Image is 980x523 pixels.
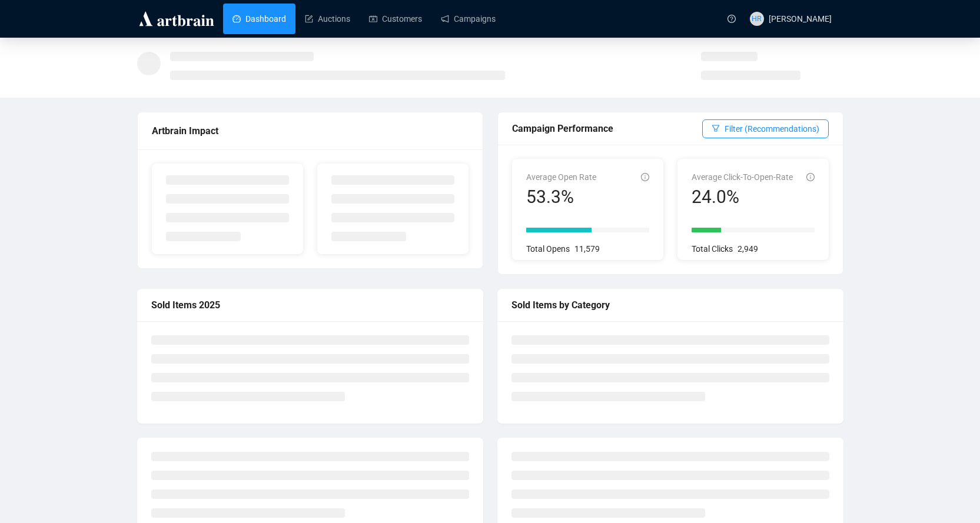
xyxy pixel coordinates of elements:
span: 11,579 [574,244,600,254]
div: Campaign Performance [512,121,702,136]
div: Sold Items 2025 [151,298,469,312]
img: logo [137,9,216,28]
button: Filter (Recommendations) [702,119,829,138]
span: [PERSON_NAME] [769,14,832,24]
span: info-circle [806,173,815,181]
div: Artbrain Impact [152,124,469,138]
a: Campaigns [441,4,496,34]
span: 2,949 [738,244,758,254]
span: HR [752,13,762,25]
span: info-circle [641,173,649,181]
div: Sold Items by Category [511,298,829,312]
div: 24.0% [692,186,793,208]
span: Total Opens [526,244,570,254]
div: 53.3% [526,186,596,208]
span: question-circle [727,15,736,23]
a: Dashboard [232,4,286,34]
span: Filter (Recommendations) [725,122,819,135]
a: Auctions [305,4,350,34]
span: Average Open Rate [526,172,596,182]
span: Total Clicks [692,244,733,254]
a: Customers [369,4,422,34]
span: filter [712,124,720,132]
span: Average Click-To-Open-Rate [692,172,793,182]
